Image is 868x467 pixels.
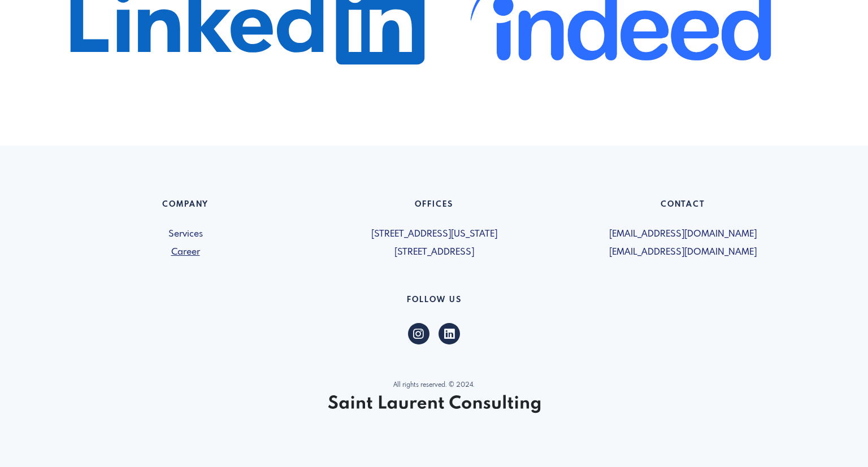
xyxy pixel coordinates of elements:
[68,381,800,390] p: All rights reserved. © 2024.
[68,228,303,241] a: Services
[565,200,800,214] h6: Contact
[68,295,800,309] h6: Follow US
[68,200,303,214] h6: Company
[68,246,303,259] a: Career
[316,228,552,241] span: [STREET_ADDRESS][US_STATE]
[565,228,800,241] span: [EMAIL_ADDRESS][DOMAIN_NAME]
[316,246,552,259] span: [STREET_ADDRESS]
[565,246,800,259] span: [EMAIL_ADDRESS][DOMAIN_NAME]
[316,200,552,214] h6: Offices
